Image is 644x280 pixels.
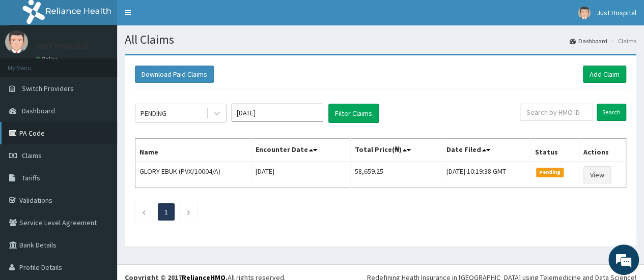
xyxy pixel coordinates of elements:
[135,162,251,188] td: GLORY EBUK (PVX/10004/A)
[36,55,60,63] a: Online
[442,162,530,188] td: [DATE] 10:19:38 GMT
[135,139,251,162] th: Name
[583,166,611,183] a: View
[328,104,379,123] button: Filter Claims
[583,66,626,83] a: Add Claim
[251,162,350,188] td: [DATE]
[597,8,636,17] span: Just Hospital
[597,104,626,121] input: Search
[22,106,55,115] span: Dashboard
[520,104,593,121] input: Search by HMO ID
[536,168,564,177] span: Pending
[579,139,626,162] th: Actions
[5,30,28,53] img: User Image
[135,66,214,83] button: Download Paid Claims
[125,33,636,46] h1: All Claims
[570,37,607,45] a: Dashboard
[578,7,591,19] img: User Image
[442,139,530,162] th: Date Filed
[141,108,166,118] div: PENDING
[530,139,579,162] th: Status
[350,162,442,188] td: 58,659.25
[350,139,442,162] th: Total Price(₦)
[251,139,350,162] th: Encounter Date
[142,207,146,216] a: Previous page
[232,104,323,122] input: Select Month and Year
[186,207,191,216] a: Next page
[164,207,168,216] a: Page 1 is your current page
[22,173,40,182] span: Tariffs
[22,84,74,93] span: Switch Providers
[36,41,89,50] p: Just Hospital
[608,37,636,45] li: Claims
[22,151,42,160] span: Claims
